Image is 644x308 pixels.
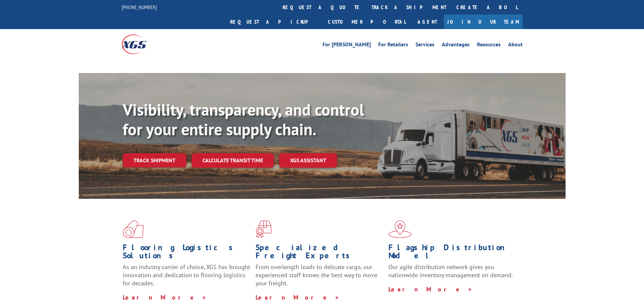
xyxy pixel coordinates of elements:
[323,42,371,49] a: For [PERSON_NAME]
[225,15,323,29] a: Request a pickup
[378,42,408,49] a: For Retailers
[123,293,207,301] a: Learn More >
[508,42,523,49] a: About
[123,263,250,287] span: As an industry carrier of choice, XGS has brought innovation and dedication to flooring logistics...
[256,220,271,238] img: xgs-icon-focused-on-flooring-red
[123,220,144,238] img: xgs-icon-total-supply-chain-intelligence-red
[123,99,364,140] b: Visibility, transparency, and control for your entire supply chain.
[323,15,411,29] a: Customer Portal
[256,263,383,293] p: From overlength loads to delicate cargo, our experienced staff knows the best way to move your fr...
[388,243,516,263] h1: Flagship Distribution Model
[256,293,340,301] a: Learn More >
[388,285,473,293] a: Learn More >
[388,220,412,238] img: xgs-icon-flagship-distribution-model-red
[442,42,470,49] a: Advantages
[388,263,513,279] span: Our agile distribution network gives you nationwide inventory management on demand.
[477,42,501,49] a: Resources
[123,153,186,167] a: Track shipment
[256,243,383,263] h1: Specialized Freight Experts
[411,15,444,29] a: Agent
[192,153,274,168] a: Calculate transit time
[122,4,157,10] a: [PHONE_NUMBER]
[123,243,251,263] h1: Flooring Logistics Solutions
[444,15,523,29] a: Join Our Team
[279,153,337,168] a: XGS ASSISTANT
[415,42,434,49] a: Services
